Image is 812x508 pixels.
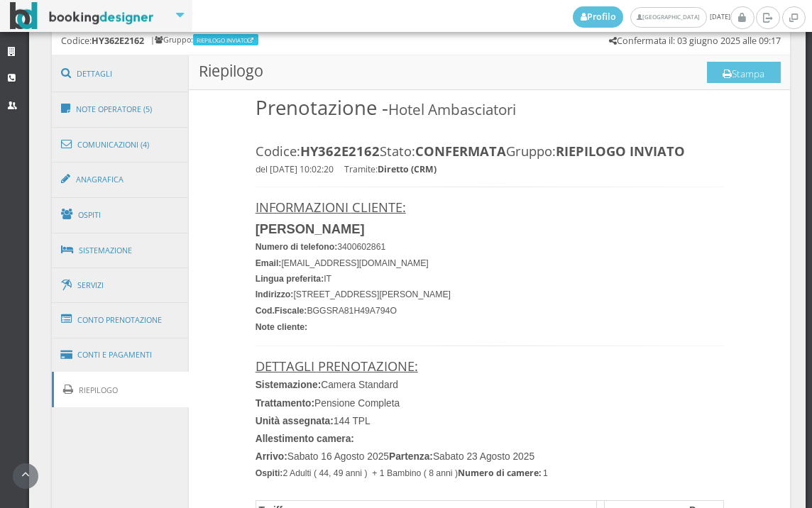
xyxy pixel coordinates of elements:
font: Camera Standard [256,380,398,390]
font: 3400602861 [256,242,386,252]
b: Numero di telefono: [256,242,338,252]
span: Arrivo: [256,451,287,462]
b: HY362E2162 [300,142,380,160]
a: Conto Prenotazione [52,302,190,338]
a: Riepilogo [52,372,190,408]
font: 2 Adulti ( 44, 49 anni ) + 1 Bambino ( 8 anni ) [256,468,458,478]
a: Comunicazioni (4) [52,126,190,163]
b: Email: [256,258,282,268]
small: Hotel Ambasciatori [388,99,516,119]
a: Dettagli [52,55,190,92]
span: Ospiti: [256,468,283,478]
a: RIEPILOGO INVIATO [197,36,256,44]
font: Pensione Completa [256,398,400,409]
b: Diretto (CRM) [378,163,437,175]
font: [EMAIL_ADDRESS][DOMAIN_NAME] [256,258,429,268]
span: [DATE] [573,6,730,28]
img: BookingDesigner.com [10,2,154,30]
span: Trattamento: [256,398,314,409]
h3: Codice: Stato: Gruppo: [256,143,724,159]
b: HY362E2162 [92,35,144,47]
b: Lingua preferita: [256,274,324,284]
button: Stampa [707,62,781,83]
h4: del [DATE] 10:02:20 Tramite: [256,165,724,175]
font: IT [256,274,331,284]
b: [PERSON_NAME] [256,221,365,236]
span: CONFERMATA [415,142,506,160]
font: [STREET_ADDRESS][PERSON_NAME] [256,289,451,299]
h1: Prenotazione - [256,96,724,119]
b: Cod.Fiscale: [256,306,307,316]
span: Unità assegnata: [256,416,334,426]
u: DETTAGLI PRENOTAZIONE: [256,357,418,375]
span: Allestimento camera: [256,434,354,444]
u: INFORMAZIONI CLIENTE: [256,198,406,216]
a: Note Operatore (5) [52,91,190,128]
h6: | Gruppo: [150,35,260,45]
a: Profilo [573,6,624,28]
h3: Riepilogo [189,55,790,90]
b: Numero di camere: [458,467,541,479]
font: BGGSRA81H49A794O [256,306,397,316]
b: Indirizzo: [256,289,294,299]
a: Anagrafica [52,161,190,198]
a: [GEOGRAPHIC_DATA] [630,7,706,28]
a: Servizi [52,267,190,304]
span: Partenza: [389,451,433,462]
h5: Codice: [61,35,144,46]
a: Ospiti [52,197,190,233]
a: Sistemazione [52,232,190,269]
a: Conti e Pagamenti [52,337,190,373]
span: 1 [543,468,548,478]
font: 144 TPL [256,416,371,426]
h5: Confermata il: 03 giugno 2025 alle 09:17 [609,35,781,46]
span: Sistemazione: [256,380,322,390]
b: RIEPILOGO INVIATO [556,142,685,160]
font: Sabato 16 Agosto 2025 Sabato 23 Agosto 2025 [256,451,534,462]
span: Note cliente: [256,322,307,332]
